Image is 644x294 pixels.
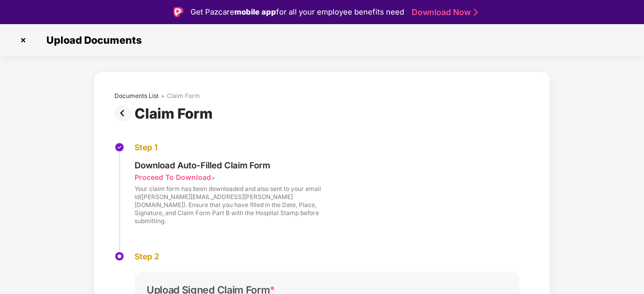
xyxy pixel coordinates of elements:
[161,92,165,100] div: >
[15,32,31,48] img: svg+xml;base64,PHN2ZyBpZD0iQ3Jvc3MtMzJ4MzIiIHhtbG5zPSJodHRwOi8vd3d3LnczLm9yZy8yMDAwL3N2ZyIgd2lkdG...
[114,251,124,261] img: svg+xml;base64,PHN2ZyBpZD0iU3RlcC1BY3RpdmUtMzJ4MzIiIHhtbG5zPSJodHRwOi8vd3d3LnczLm9yZy8yMDAwL3N2Zy...
[412,7,475,18] a: Download Now
[167,92,200,100] div: Claim Form
[234,7,276,17] strong: mobile app
[135,142,321,153] div: Step 1
[135,251,520,262] div: Step 2
[135,185,321,225] div: Your claim form has been downloaded and also sent to your email id([PERSON_NAME][EMAIL_ADDRESS][P...
[114,92,159,100] div: Documents List
[474,7,478,18] img: Stroke
[135,160,321,171] div: Download Auto-Filled Claim Form
[173,7,183,17] img: Logo
[114,142,124,152] img: svg+xml;base64,PHN2ZyBpZD0iU3RlcC1Eb25lLTMyeDMyIiB4bWxucz0iaHR0cDovL3d3dy53My5vcmcvMjAwMC9zdmciIH...
[190,6,404,18] div: Get Pazcare for all your employee benefits need
[135,105,217,122] div: Claim Form
[114,105,135,121] img: svg+xml;base64,PHN2ZyBpZD0iUHJldi0zMngzMiIgeG1sbnM9Imh0dHA6Ly93d3cudzMub3JnLzIwMDAvc3ZnIiB3aWR0aD...
[135,172,211,182] div: Proceed To Download
[36,34,147,46] span: Upload Documents
[211,174,215,181] span: >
